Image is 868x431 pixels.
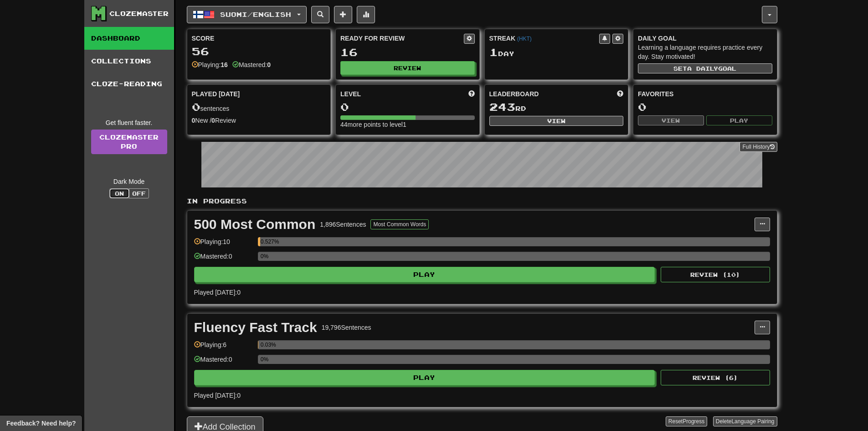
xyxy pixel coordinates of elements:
[638,34,772,43] div: Daily Goal
[84,50,174,73] a: Collections
[192,117,195,124] strong: 0
[91,177,167,186] div: Dark Mode
[489,46,498,58] span: 1
[232,60,271,69] div: Mastered:
[638,63,772,73] button: Seta dailygoal
[489,47,624,58] div: Day
[192,46,326,57] div: 56
[489,116,624,126] button: View
[666,416,707,426] button: ResetProgress
[91,118,167,127] div: Get fluent faster.
[194,289,241,296] span: Played [DATE]: 0
[468,89,475,99] span: Score more points to level up
[334,6,352,23] button: Add sentence to collection
[357,6,375,23] button: More stats
[638,43,772,61] div: Learning a language requires practice every day. Stay motivated!
[194,321,317,334] div: Fluency Fast Track
[370,219,429,229] button: Most Common Words
[311,6,329,23] button: Search sentences
[617,89,623,99] span: This week in points, UTC
[84,27,174,50] a: Dashboard
[267,61,271,68] strong: 0
[192,60,228,69] div: Playing:
[661,370,770,385] button: Review (6)
[187,6,307,23] button: Suomi/English
[194,218,316,231] div: 500 Most Common
[6,419,76,428] span: Open feedback widget
[683,418,704,425] span: Progress
[192,89,240,99] span: Played [DATE]
[340,47,475,58] div: 16
[84,73,174,95] a: Cloze-Reading
[638,89,772,99] div: Favorites
[194,340,253,355] div: Playing: 6
[638,115,704,125] button: View
[340,120,475,129] div: 44 more points to level 1
[194,267,655,282] button: Play
[517,36,532,42] a: (HKT)
[194,355,253,370] div: Mastered: 0
[489,34,600,43] div: Streak
[109,9,169,18] div: Clozemaster
[211,117,215,124] strong: 0
[194,252,253,267] div: Mastered: 0
[340,61,475,75] button: Review
[740,142,777,152] button: Full History
[192,100,200,113] span: 0
[129,188,149,198] button: Off
[322,323,371,332] div: 19,796 Sentences
[340,34,464,43] div: Ready for Review
[221,61,228,68] strong: 16
[661,267,770,282] button: Review (10)
[687,65,718,72] span: a daily
[713,416,777,426] button: DeleteLanguage Pairing
[192,116,326,125] div: New / Review
[187,197,777,206] p: In Progress
[489,101,624,113] div: rd
[340,89,361,99] span: Level
[91,130,167,154] a: ClozemasterPro
[220,10,291,18] span: Suomi / English
[194,392,241,399] span: Played [DATE]: 0
[194,370,655,385] button: Play
[109,188,129,198] button: On
[706,115,772,125] button: Play
[489,100,515,113] span: 243
[192,101,326,113] div: sentences
[731,418,774,425] span: Language Pairing
[192,34,326,43] div: Score
[194,237,253,252] div: Playing: 10
[340,101,475,113] div: 0
[489,89,539,99] span: Leaderboard
[638,101,772,113] div: 0
[320,220,366,229] div: 1,896 Sentences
